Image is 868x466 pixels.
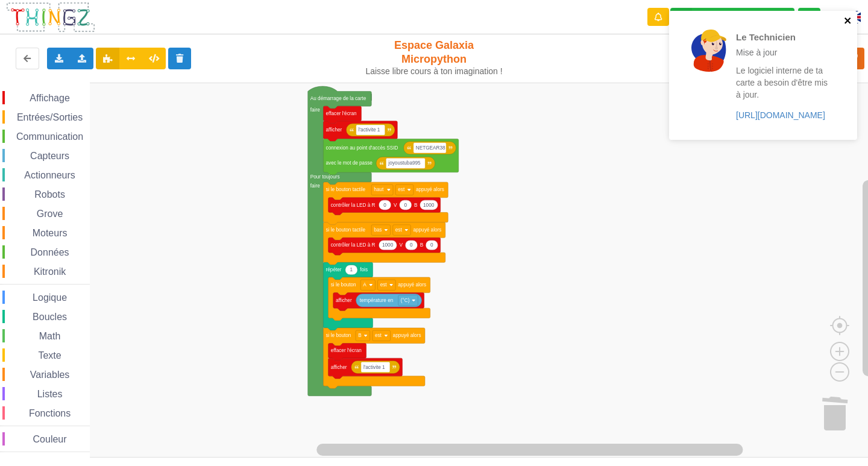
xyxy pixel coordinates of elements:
text: 0 [430,242,433,248]
a: [URL][DOMAIN_NAME] [736,110,825,120]
text: contrôler la LED à R [331,203,376,208]
p: Le logiciel interne de ta carte a besoin d'être mis à jour. [736,65,830,101]
text: l'activite 1 [363,365,385,370]
text: appuyé alors [398,282,426,288]
text: 0 [404,203,407,208]
text: si le bouton [326,333,351,338]
text: connexion au point d'accès SSID [326,145,398,151]
span: Entrées/Sorties [15,112,84,122]
text: haut [374,187,384,192]
text: si le bouton tactile [326,187,366,192]
span: Fonctions [27,408,72,418]
span: Moteurs [31,228,69,238]
span: Logique [31,292,69,303]
span: Texte [36,350,63,361]
text: si le bouton [331,282,356,288]
text: afficher [331,365,347,370]
text: température en [360,298,394,303]
span: Listes [36,389,64,399]
text: Pour toujours [310,174,340,180]
text: B [414,203,418,208]
div: Ta base fonctionne bien ! [670,8,794,27]
text: 1000 [423,203,435,208]
span: Boucles [31,312,69,322]
text: B [420,242,424,248]
text: appuyé alors [413,227,441,233]
div: Espace Galaxia Micropython [360,39,508,77]
text: 0 [410,242,413,248]
text: 0 [383,203,386,208]
span: Communication [14,131,85,142]
text: appuyé alors [393,333,421,338]
text: effacer l'écran [326,111,357,116]
span: Capteurs [28,151,71,161]
text: si le bouton tactile [326,227,366,233]
span: Données [29,247,71,257]
button: close [844,16,852,27]
text: faire [310,107,320,113]
text: (°C) [401,298,410,303]
text: fois [360,267,368,272]
text: A [363,282,366,288]
text: est [395,227,403,233]
text: afficher [336,298,352,303]
span: Affichage [28,93,71,103]
text: bas [374,227,382,233]
text: avec le mot de passe [326,160,373,166]
text: 1 [350,267,353,272]
text: l'activite 1 [359,127,380,133]
div: Laisse libre cours à ton imagination ! [360,66,508,77]
text: effacer l'écran [331,348,362,353]
p: Le Technicien [736,31,830,43]
text: est [380,282,388,288]
text: NETGEAR38 [416,145,445,151]
span: Variables [28,370,72,380]
p: Mise à jour [736,46,830,58]
text: 1000 [382,242,394,248]
text: contrôler la LED à R [331,242,376,248]
span: Kitronik [32,266,68,277]
text: B [358,333,362,338]
span: Grove [35,209,65,219]
span: Robots [33,189,67,200]
text: est [375,333,382,338]
span: Math [37,331,63,341]
text: Au démarrage de la carte [310,96,366,101]
text: appuyé alors [416,187,444,192]
span: Actionneurs [22,170,77,180]
text: V [394,203,397,208]
img: thingz_logo.png [5,1,96,33]
text: V [400,242,403,248]
text: répéter [326,267,342,272]
span: Couleur [31,434,69,444]
text: est [398,187,405,192]
text: joyoustuba995 [388,160,421,166]
text: afficher [326,127,342,133]
text: faire [310,183,320,189]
